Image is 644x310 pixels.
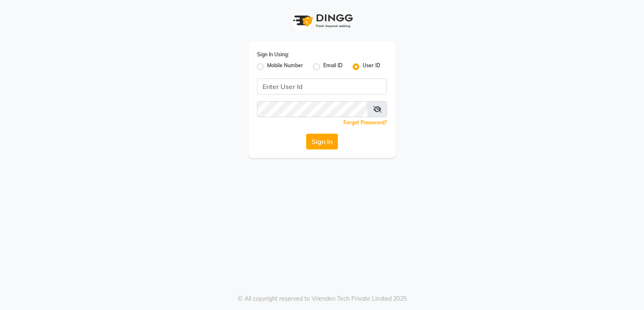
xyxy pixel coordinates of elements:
[323,62,343,72] label: Email ID
[288,8,356,33] img: logo1.svg
[257,79,387,95] input: Username
[257,51,289,58] label: Sign In Using:
[363,62,380,72] label: User ID
[343,119,387,126] a: Forgot Password?
[257,101,368,117] input: Username
[306,134,338,150] button: Sign In
[267,62,303,72] label: Mobile Number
